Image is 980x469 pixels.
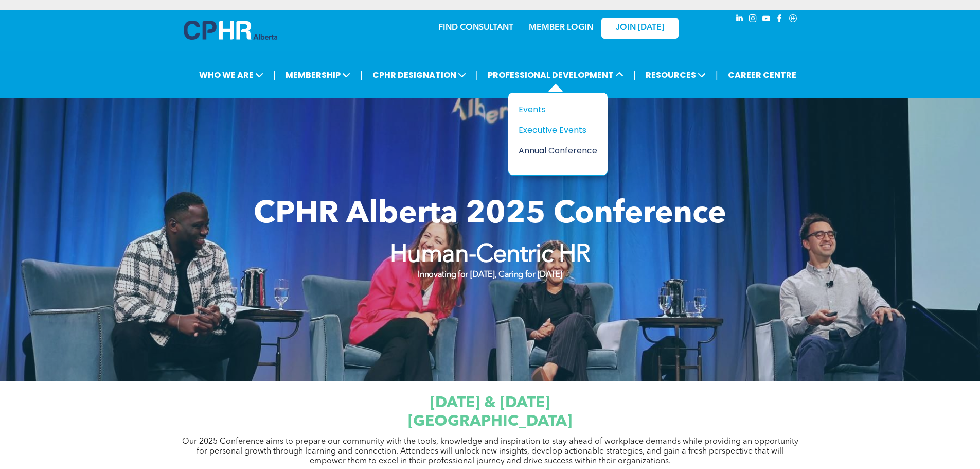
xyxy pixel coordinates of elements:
[601,18,679,39] a: JOIN [DATE]
[643,65,709,84] span: RESOURCES
[390,243,591,268] strong: Human-Centric HR
[430,395,550,411] span: [DATE] & [DATE]
[254,199,726,230] span: CPHR Alberta 2025 Conference
[196,65,266,84] span: WHO WE ARE
[734,13,745,27] a: linkedin
[716,64,718,85] li: |
[725,65,799,84] a: CAREER CENTRE
[485,65,627,84] span: PROFESSIONAL DEVELOPMENT
[476,64,478,85] li: |
[633,64,636,85] li: |
[519,124,590,136] div: Executive Events
[360,64,363,85] li: |
[282,65,353,84] span: MEMBERSHIP
[529,24,593,32] a: MEMBER LOGIN
[369,65,469,84] span: CPHR DESIGNATION
[184,21,277,40] img: A blue and white logo for cp alberta
[438,24,513,32] a: FIND CONSULTANT
[519,144,597,157] a: Annual Conference
[519,103,590,116] div: Events
[273,64,276,85] li: |
[788,13,799,27] a: Social network
[774,13,786,27] a: facebook
[418,271,562,279] strong: Innovating for [DATE], Caring for [DATE]
[182,438,798,465] span: Our 2025 Conference aims to prepare our community with the tools, knowledge and inspiration to st...
[408,414,572,429] span: [GEOGRAPHIC_DATA]
[747,13,759,27] a: instagram
[519,144,590,157] div: Annual Conference
[616,23,664,33] span: JOIN [DATE]
[519,103,597,116] a: Events
[519,124,597,136] a: Executive Events
[761,13,772,27] a: youtube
